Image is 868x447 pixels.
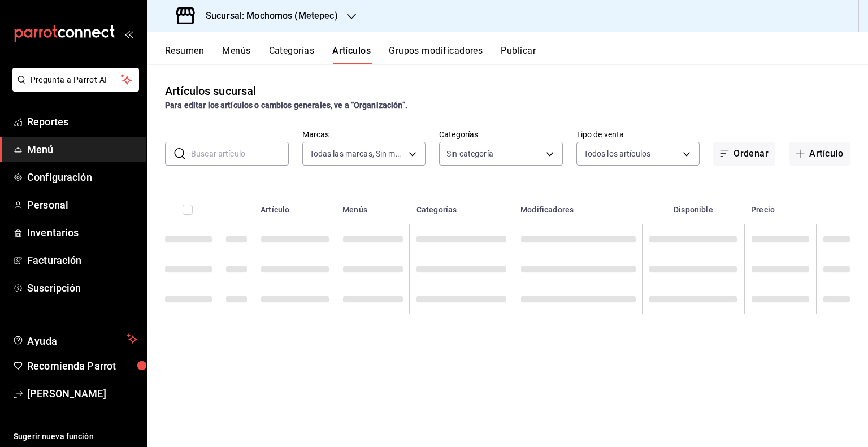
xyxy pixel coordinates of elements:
button: Resumen [165,45,204,64]
button: Menús [222,45,250,64]
button: Ordenar [713,142,775,166]
h3: Sucursal: Mochomos (Metepec) [197,9,338,23]
span: Todos los artículos [584,148,651,159]
button: Artículo [789,142,850,166]
span: Todas las marcas, Sin marca [310,148,405,159]
button: open_drawer_menu [124,29,133,38]
span: Sin categoría [446,148,493,159]
span: Configuración [27,170,137,185]
th: Artículo [254,188,336,224]
span: Personal [27,197,137,212]
a: Pregunta a Parrot AI [8,82,139,94]
div: navigation tabs [165,45,868,64]
span: Recomienda Parrot [27,358,137,374]
span: Inventarios [27,225,137,240]
button: Artículos [332,45,371,64]
button: Pregunta a Parrot AI [12,68,139,92]
label: Marcas [302,131,426,138]
label: Categorías [439,131,563,138]
button: Categorías [269,45,315,64]
span: [PERSON_NAME] [27,386,137,401]
span: Sugerir nueva función [14,431,137,442]
span: Reportes [27,114,137,129]
strong: Para editar los artículos o cambios generales, ve a “Organización”. [165,101,407,110]
span: Ayuda [27,332,123,346]
button: Grupos modificadores [389,45,483,64]
span: Pregunta a Parrot AI [31,74,121,86]
th: Menús [336,188,410,224]
span: Menú [27,142,137,157]
label: Tipo de venta [576,131,700,138]
th: Disponible [643,188,744,224]
span: Facturación [27,253,137,268]
th: Precio [744,188,816,224]
th: Modificadores [514,188,643,224]
input: Buscar artículo [191,142,289,165]
span: Suscripción [27,280,137,296]
div: Artículos sucursal [165,83,256,99]
button: Publicar [501,45,536,64]
th: Categorías [410,188,514,224]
